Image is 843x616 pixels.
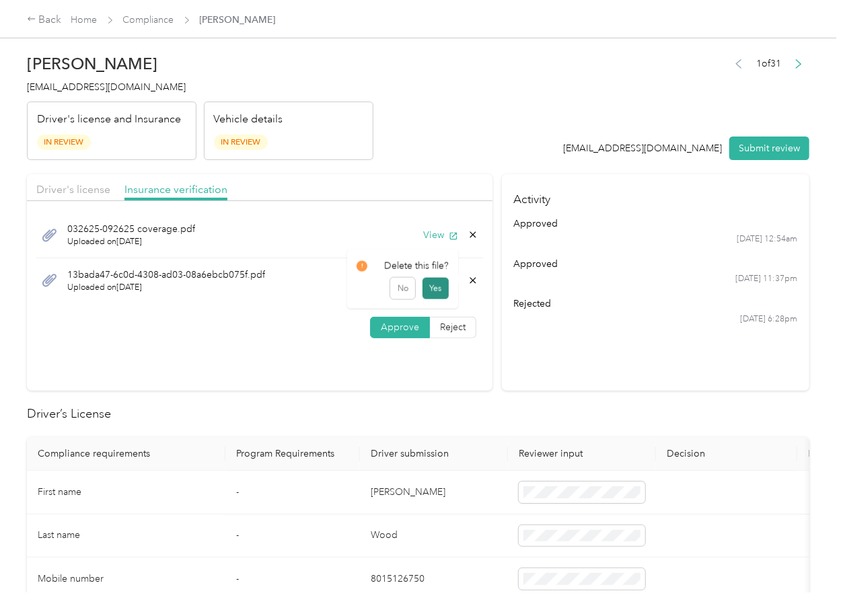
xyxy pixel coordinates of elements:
td: First name [27,471,225,514]
h4: Activity [502,174,809,217]
th: Program Requirements [225,437,360,471]
a: Compliance [123,14,174,26]
h2: Driver’s License [27,405,809,423]
span: Insurance verification [124,183,227,196]
div: approved [514,217,798,231]
span: Last name [38,529,80,541]
span: Approve [381,321,419,333]
td: Mobile number [27,557,225,601]
span: [EMAIL_ADDRESS][DOMAIN_NAME] [27,81,186,93]
span: 1 of 31 [756,56,781,71]
div: [EMAIL_ADDRESS][DOMAIN_NAME] [564,141,723,155]
th: Decision [656,437,797,471]
div: approved [514,257,798,271]
h2: [PERSON_NAME] [27,54,373,73]
span: Driver's license [36,183,110,196]
time: [DATE] 6:28pm [740,313,797,325]
a: Home [71,14,98,26]
th: Driver submission [360,437,508,471]
th: Reviewer input [508,437,656,471]
span: Mobile number [38,573,104,584]
div: Delete this file? [357,259,449,273]
td: - [225,471,360,514]
td: Last name [27,514,225,558]
iframe: Everlance-gr Chat Button Frame [768,541,843,616]
span: Uploaded on [DATE] [67,282,265,294]
span: Uploaded on [DATE] [67,236,195,248]
th: Compliance requirements [27,437,225,471]
button: Yes [422,278,448,299]
td: Wood [360,514,508,558]
span: 032625-092625 coverage.pdf [67,222,195,236]
span: Reject [440,321,466,333]
span: [PERSON_NAME] [200,13,276,27]
time: [DATE] 12:54am [737,233,797,245]
time: [DATE] 11:37pm [735,273,797,285]
p: Vehicle details [214,112,283,128]
td: 8015126750 [360,557,508,601]
button: View [423,228,458,242]
span: In Review [214,134,268,150]
button: Submit review [729,137,809,160]
span: 13bada47-6c0d-4308-ad03-08a6ebcb075f.pdf [67,268,265,282]
p: Driver's license and Insurance [37,112,181,128]
td: - [225,514,360,558]
div: Back [27,12,62,28]
td: - [225,557,360,601]
td: [PERSON_NAME] [360,471,508,514]
span: In Review [37,134,91,150]
span: First name [38,486,81,498]
div: rejected [514,297,798,311]
button: No [390,278,415,299]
